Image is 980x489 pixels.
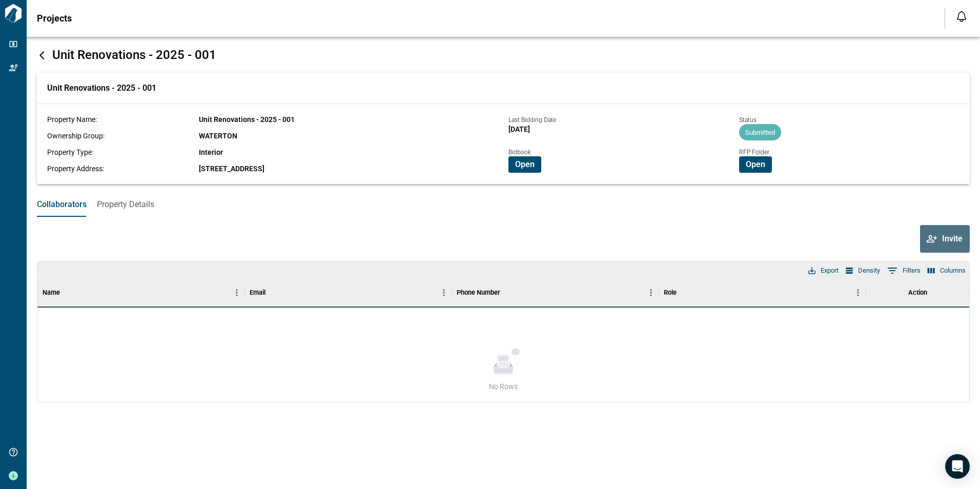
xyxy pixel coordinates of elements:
[244,278,452,307] div: Email
[953,8,970,25] button: Open notification feed
[47,115,97,124] span: Property Name:
[47,83,156,93] span: Unit Renovations - 2025 - 001
[489,381,518,392] span: No Rows
[199,165,264,173] span: [STREET_ADDRESS]
[457,278,500,307] div: Phone Number
[43,278,60,307] div: Name
[37,13,72,24] span: Projects
[97,199,154,210] span: Property Details
[266,286,280,300] button: Sort
[229,285,244,300] button: Menu
[739,156,772,173] button: Open
[843,264,883,277] button: Density
[664,278,677,307] div: Role
[199,115,295,124] span: Unit Renovations - 2025 - 001
[508,156,541,173] button: Open
[920,225,970,253] button: Invite
[925,264,968,277] button: Select columns
[806,264,841,277] button: Export
[885,262,923,279] button: Show filters
[739,159,772,169] a: Open
[37,278,244,307] div: Name
[250,278,266,307] div: Email
[515,159,535,170] span: Open
[199,132,237,140] span: WATERTON
[436,285,452,300] button: Menu
[945,454,970,479] div: Open Intercom Messenger
[508,125,530,133] span: [DATE]
[739,149,769,156] span: RFP Folder
[508,149,531,156] span: Bidbook
[942,234,963,244] span: Invite
[866,278,969,307] div: Action
[508,159,541,169] a: Open
[47,132,105,140] span: Ownership Group:
[452,278,659,307] div: Phone Number
[500,286,515,300] button: Sort
[739,116,757,124] span: Status
[908,278,927,307] div: Action
[60,286,74,300] button: Sort
[47,148,93,156] span: Property Type:
[739,129,781,136] span: Submitted
[643,285,659,300] button: Menu
[47,165,104,173] span: Property Address:
[659,278,866,307] div: Role
[37,199,87,210] span: Collaborators
[508,116,556,124] span: Last Bidding Date
[52,48,216,62] span: Unit Renovations - 2025 - 001
[850,285,866,300] button: Menu
[677,286,691,300] button: Sort
[746,159,765,170] span: Open
[199,148,223,156] span: Interior
[27,192,980,217] div: base tabs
